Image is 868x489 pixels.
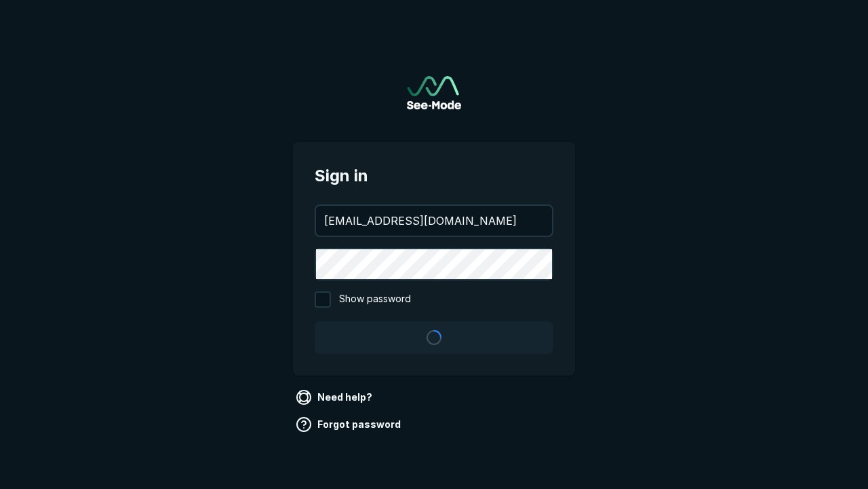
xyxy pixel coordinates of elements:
a: Forgot password [293,414,406,435]
input: your@email.com [316,206,552,236]
img: See-Mode Logo [407,76,461,109]
span: Sign in [315,164,553,188]
a: Go to sign in [407,76,461,109]
span: Show password [339,291,411,308]
a: Need help? [293,386,378,408]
